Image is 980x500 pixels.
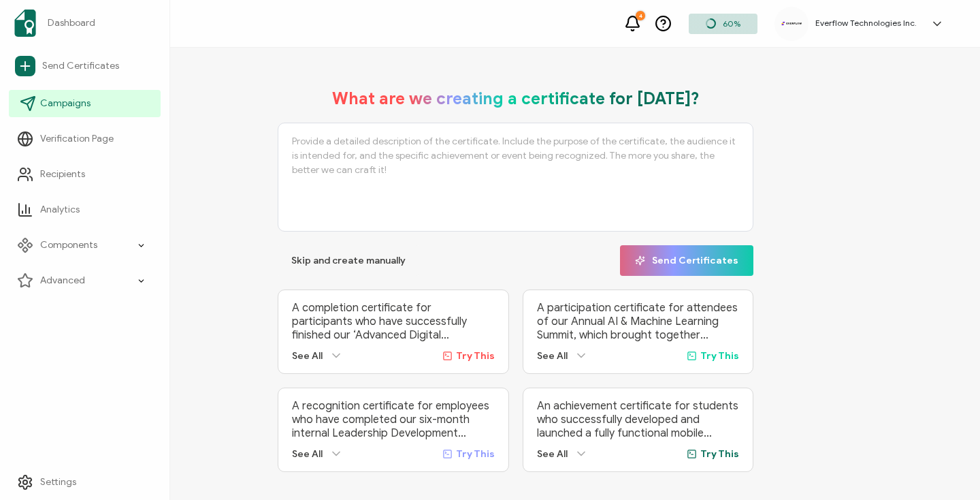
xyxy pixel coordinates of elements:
[40,132,114,146] span: Verification Page
[9,125,161,153] a: Verification Page
[537,350,568,362] span: See All
[456,448,495,460] span: Try This
[292,350,323,362] span: See All
[456,350,495,362] span: Try This
[292,301,495,342] p: A completion certificate for participants who have successfully finished our ‘Advanced Digital Ma...
[42,59,119,73] span: Send Certificates
[781,22,802,25] img: e3814b55-c29f-4a0d-85ef-b272221f077e.svg
[40,168,85,181] span: Recipients
[291,256,406,266] span: Skip and create manually
[332,89,700,109] h1: What are we creating a certificate for [DATE]?
[40,475,76,489] span: Settings
[9,161,161,188] a: Recipients
[292,399,495,440] p: A recognition certificate for employees who have completed our six-month internal Leadership Deve...
[815,18,917,28] h5: Everflow Technologies Inc.
[723,18,740,29] span: 60%
[9,4,161,42] a: Dashboard
[9,90,161,117] a: Campaigns
[9,196,161,223] a: Analytics
[620,245,753,276] button: Send Certificates
[48,16,95,30] span: Dashboard
[40,203,80,217] span: Analytics
[40,97,91,110] span: Campaigns
[635,255,738,266] span: Send Certificates
[636,11,645,20] div: 4
[9,50,161,82] a: Send Certificates
[537,448,568,460] span: See All
[40,238,97,252] span: Components
[537,301,740,342] p: A participation certificate for attendees of our Annual AI & Machine Learning Summit, which broug...
[9,469,161,496] a: Settings
[292,448,323,460] span: See All
[700,448,739,460] span: Try This
[700,350,739,362] span: Try This
[14,10,36,37] img: sertifier-logomark-colored.svg
[278,245,419,276] button: Skip and create manually
[537,399,740,440] p: An achievement certificate for students who successfully developed and launched a fully functiona...
[40,274,85,287] span: Advanced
